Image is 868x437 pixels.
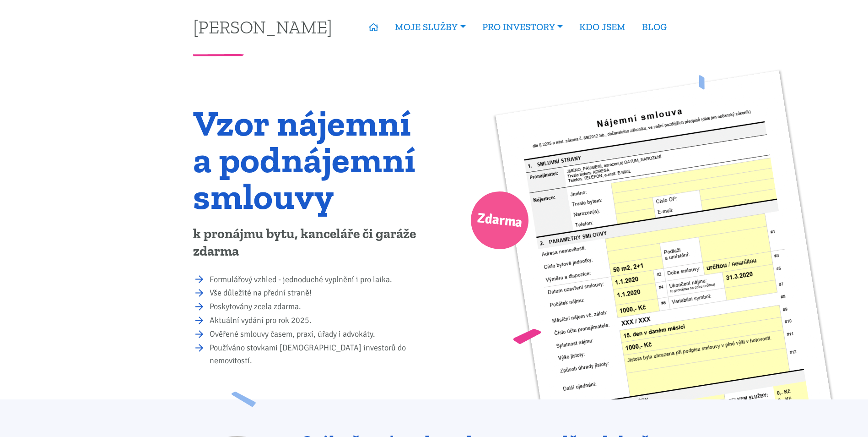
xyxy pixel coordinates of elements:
p: k pronájmu bytu, kanceláře či garáže zdarma [193,225,428,260]
span: Zdarma [476,206,523,235]
a: KDO JSEM [571,16,634,38]
li: Poskytovány zcela zdarma. [210,300,428,313]
li: Používáno stovkami [DEMOGRAPHIC_DATA] investorů do nemovitostí. [210,342,428,367]
a: BLOG [634,16,675,38]
li: Vše důležité na přední straně! [210,287,428,300]
a: [PERSON_NAME] [193,18,332,36]
li: Ověřené smlouvy časem, praxí, úřady i advokáty. [210,328,428,341]
li: Aktuální vydání pro rok 2025. [210,314,428,327]
li: Formulářový vzhled - jednoduché vyplnění i pro laika. [210,273,428,286]
a: MOJE SLUŽBY [387,16,474,38]
a: PRO INVESTORY [474,16,571,38]
h1: Vzor nájemní a podnájemní smlouvy [193,104,428,214]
